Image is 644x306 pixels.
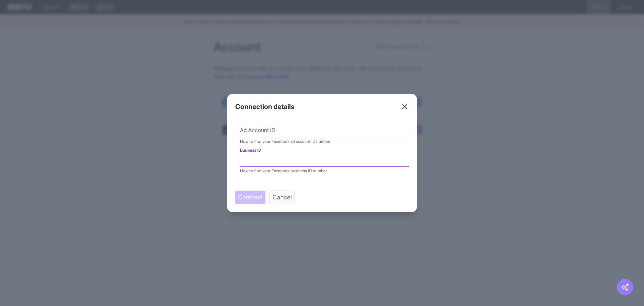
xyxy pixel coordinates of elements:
[273,193,292,202] span: Cancel
[235,191,265,204] button: Continue
[240,147,261,153] label: Business ID
[235,191,265,204] span: You cannot perform this action
[240,139,330,144] a: How to find your Facebook ad account ID number
[240,168,327,173] a: How to find your Facebook business ID number
[235,102,295,111] h2: Connection details
[269,191,295,204] button: Cancel
[238,193,263,202] span: Continue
